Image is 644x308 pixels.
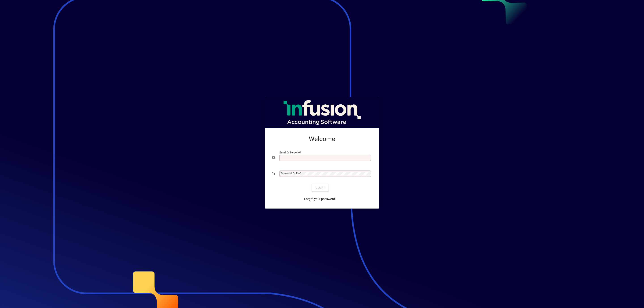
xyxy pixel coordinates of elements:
[280,172,300,175] mat-label: Password or Pin
[316,185,325,190] span: Login
[272,135,372,143] h2: Welcome
[280,151,300,154] mat-label: Email or Barcode
[312,184,328,192] button: Login
[304,197,337,201] span: Forgot your password?
[302,195,338,203] a: Forgot your password?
